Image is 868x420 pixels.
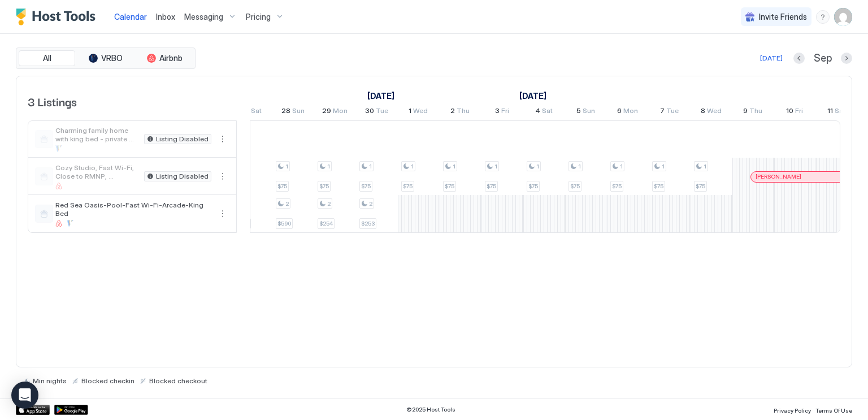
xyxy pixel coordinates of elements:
[620,163,623,170] span: 1
[574,104,598,120] a: October 5, 2025
[149,376,207,385] span: Blocked checkout
[403,183,413,190] span: $75
[662,163,665,170] span: 1
[834,8,852,26] div: User profile
[701,106,705,118] span: 8
[365,106,374,118] span: 30
[749,106,762,118] span: Thu
[77,50,134,66] button: VRBO
[319,104,350,120] a: September 29, 2025
[216,170,229,183] button: More options
[570,183,580,190] span: $75
[16,8,101,25] a: Host Tools Logo
[501,106,509,118] span: Fri
[542,106,553,118] span: Sat
[758,51,784,65] button: [DATE]
[445,183,454,190] span: $75
[815,407,852,414] span: Terms Of Use
[277,183,287,190] span: $75
[216,132,229,146] div: menu
[285,200,289,207] span: 2
[707,106,722,118] span: Wed
[492,104,512,120] a: October 3, 2025
[827,106,833,118] span: 11
[835,106,845,118] span: Sat
[453,163,455,170] span: 1
[660,106,665,118] span: 7
[815,404,852,415] a: Terms Of Use
[495,106,500,118] span: 3
[216,170,229,183] div: menu
[760,53,783,63] div: [DATE]
[487,183,496,190] span: $75
[536,163,539,170] span: 1
[406,104,431,120] a: October 1, 2025
[55,126,140,143] span: Charming family home with king bed - private pool - fast wifi - ARCADE
[376,106,388,118] span: Tue
[184,12,223,22] span: Messaging
[216,207,229,220] div: menu
[292,106,305,118] span: Sun
[246,12,271,22] span: Pricing
[11,382,38,409] div: Open Intercom Messenger
[411,163,414,170] span: 1
[279,104,307,120] a: September 28, 2025
[409,106,411,118] span: 1
[277,220,291,227] span: $590
[535,106,540,118] span: 4
[216,132,229,146] button: More options
[81,376,134,385] span: Blocked checkin
[362,104,391,120] a: September 30, 2025
[617,106,622,118] span: 6
[759,12,807,22] span: Invite Friends
[16,405,50,415] a: App Store
[237,104,264,120] a: September 27, 2025
[156,12,175,21] span: Inbox
[698,104,724,120] a: October 8, 2025
[327,163,330,170] span: 1
[824,104,848,120] a: October 11, 2025
[448,104,472,120] a: October 2, 2025
[841,53,852,64] button: Next month
[16,47,196,69] div: tab-group
[156,11,175,23] a: Inbox
[319,183,329,190] span: $75
[322,106,331,118] span: 29
[816,10,830,24] div: menu
[216,207,229,220] button: More options
[361,183,371,190] span: $75
[783,104,806,120] a: October 10, 2025
[361,220,375,227] span: $253
[369,200,372,207] span: 2
[528,183,538,190] span: $75
[743,106,748,118] span: 9
[285,163,288,170] span: 1
[55,201,211,218] span: Red Sea Oasis-Pool-Fast Wi-Fi-Arcade-King Bed
[774,407,811,414] span: Privacy Policy
[33,376,67,385] span: Min nights
[704,163,706,170] span: 1
[19,50,75,66] button: All
[532,104,555,120] a: October 4, 2025
[114,11,147,23] a: Calendar
[578,163,581,170] span: 1
[54,405,88,415] a: Google Play Store
[413,106,428,118] span: Wed
[576,106,581,118] span: 5
[583,106,595,118] span: Sun
[101,53,123,63] span: VRBO
[333,106,348,118] span: Mon
[740,104,765,120] a: October 9, 2025
[369,163,372,170] span: 1
[364,88,397,104] a: September 7, 2025
[406,406,455,413] span: © 2025 Host Tools
[614,104,641,120] a: October 6, 2025
[612,183,622,190] span: $75
[55,163,140,180] span: Cozy Studio, Fast Wi-Fi, Close to RMNP, [GEOGRAPHIC_DATA]
[793,53,805,64] button: Previous month
[43,53,51,63] span: All
[623,106,638,118] span: Mon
